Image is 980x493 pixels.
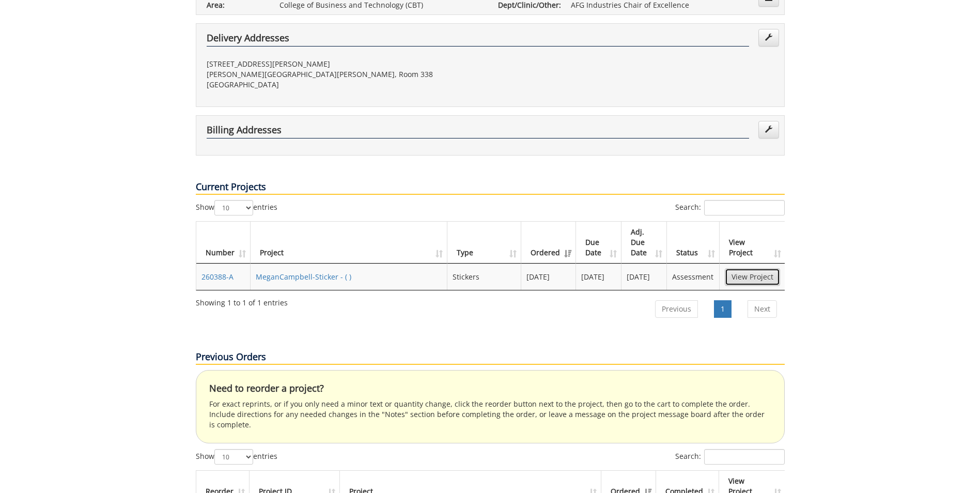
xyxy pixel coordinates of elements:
a: Edit Addresses [758,121,779,138]
a: MeganCampbell-Sticker - ( ) [256,272,351,282]
th: Adj. Due Date: activate to sort column ascending [621,222,667,264]
a: Previous [655,300,698,318]
p: Current Projects [196,180,785,195]
label: Search: [675,200,785,215]
a: Next [748,300,777,318]
input: Search: [704,200,785,215]
td: [DATE] [576,264,621,290]
h4: Need to reorder a project? [209,383,771,394]
td: [DATE] [521,264,576,290]
th: Number: activate to sort column ascending [196,222,251,264]
th: Project: activate to sort column ascending [251,222,447,264]
select: Showentries [214,200,253,215]
a: 1 [714,300,732,318]
p: [GEOGRAPHIC_DATA] [207,80,483,90]
td: Stickers [447,264,521,290]
td: Assessment [667,264,719,290]
p: [PERSON_NAME][GEOGRAPHIC_DATA][PERSON_NAME], Room 338 [207,69,483,80]
h4: Billing Addresses [207,125,749,138]
a: View Project [725,268,780,286]
div: Showing 1 to 1 of 1 entries [196,294,288,308]
a: Edit Addresses [758,29,779,47]
th: View Project: activate to sort column ascending [720,222,785,264]
th: Type: activate to sort column ascending [447,222,521,264]
th: Status: activate to sort column ascending [667,222,719,264]
th: Due Date: activate to sort column ascending [576,222,621,264]
input: Search: [704,449,785,465]
a: 260388-A [201,272,234,282]
label: Show entries [196,449,277,465]
p: Previous Orders [196,350,785,365]
select: Showentries [214,449,253,465]
th: Ordered: activate to sort column ascending [521,222,576,264]
label: Search: [675,449,785,465]
td: [DATE] [621,264,667,290]
p: For exact reprints, or if you only need a minor text or quantity change, click the reorder button... [209,399,771,430]
h4: Delivery Addresses [207,33,749,47]
label: Show entries [196,200,277,215]
p: [STREET_ADDRESS][PERSON_NAME] [207,59,483,69]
